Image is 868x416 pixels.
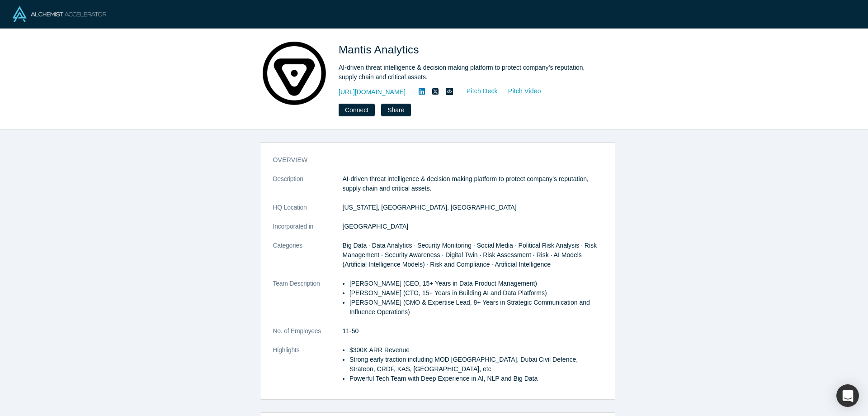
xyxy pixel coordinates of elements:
li: Powerful Tech Team with Deep Experience in AI, NLP and Big Data [349,374,602,383]
p: AI-driven threat intelligence & decision making platform to protect company’s reputation, supply ... [343,174,602,193]
a: [URL][DOMAIN_NAME] [339,87,406,97]
li: $300K ARR Revenue [349,345,602,355]
dt: Incorporated in [273,222,343,241]
li: [PERSON_NAME] (CMO & Expertise Lead, 8+ Years in Strategic Communication and Influence Operations) [349,298,602,317]
dd: [US_STATE], [GEOGRAPHIC_DATA], [GEOGRAPHIC_DATA] [343,203,602,212]
dt: HQ Location [273,203,343,222]
button: Share [381,104,410,116]
dt: Description [273,174,343,203]
a: Pitch Video [498,86,542,96]
img: Alchemist Logo [13,6,106,22]
dd: 11-50 [343,326,602,336]
span: Mantis Analytics [339,43,422,56]
dt: Categories [273,241,343,279]
a: Pitch Deck [457,86,498,96]
dt: No. of Employees [273,326,343,345]
dd: [GEOGRAPHIC_DATA] [343,222,602,231]
dt: Team Description [273,279,343,326]
img: Mantis Analytics's Logo [263,42,326,105]
button: Connect [339,104,375,116]
li: [PERSON_NAME] (CTO, 15+ Years in Building AI and Data Platforms) [349,288,602,298]
h3: overview [273,155,590,165]
li: Strong early traction including MOD [GEOGRAPHIC_DATA], Dubai Civil Defence, Strateon, CRDF, KAS, ... [349,355,602,374]
li: [PERSON_NAME] (CEO, 15+ Years in Data Product Management) [349,279,602,288]
div: AI-driven threat intelligence & decision making platform to protect company’s reputation, supply ... [339,63,592,82]
span: Big Data · Data Analytics · Security Monitoring · Social Media · Political Risk Analysis · Risk M... [343,242,597,268]
dt: Highlights [273,345,343,393]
